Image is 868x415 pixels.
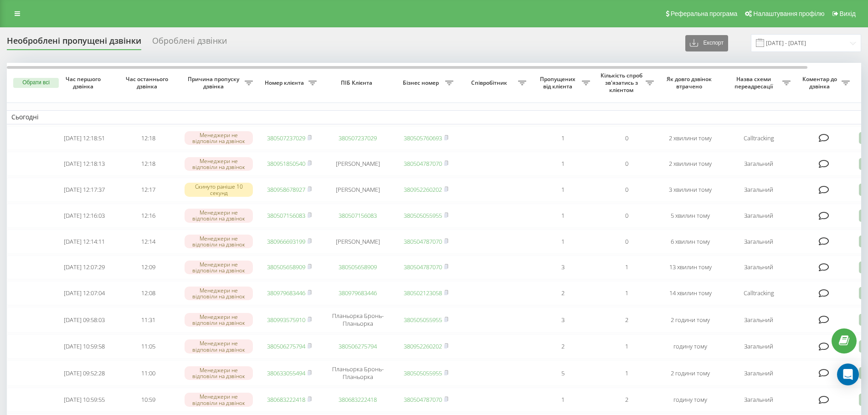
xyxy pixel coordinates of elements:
[52,281,116,305] td: [DATE] 12:07:04
[404,395,442,404] a: 380504787070
[531,281,595,305] td: 2
[267,316,305,324] a: 380993575910
[116,360,180,386] td: 11:00
[595,178,658,202] td: 0
[116,256,180,280] td: 12:09
[267,289,305,297] a: 380979683446
[267,237,305,246] a: 380966693199
[535,76,582,90] span: Пропущених від клієнта
[722,388,795,412] td: Загальний
[671,10,738,17] span: Реферальна програма
[404,289,442,297] a: 380502123058
[321,230,394,254] td: [PERSON_NAME]
[595,230,658,254] td: 0
[658,360,722,386] td: 2 години тому
[658,281,722,305] td: 14 хвилин тому
[185,313,253,327] div: Менеджери не відповіли на дзвінок
[595,334,658,359] td: 1
[60,76,109,90] span: Час першого дзвінка
[52,230,116,254] td: [DATE] 12:14:11
[267,263,305,271] a: 380505658909
[531,230,595,254] td: 1
[152,36,227,50] div: Оброблені дзвінки
[267,395,305,404] a: 380683222418
[116,307,180,333] td: 11:31
[531,126,595,150] td: 1
[722,360,795,386] td: Загальний
[52,204,116,228] td: [DATE] 12:16:03
[595,152,658,176] td: 0
[185,209,253,222] div: Менеджери не відповіли на дзвінок
[722,256,795,280] td: Загальний
[595,307,658,333] td: 2
[262,79,308,87] span: Номер клієнта
[267,159,305,168] a: 380951850540
[7,36,141,50] div: Необроблені пропущені дзвінки
[722,152,795,176] td: Загальний
[116,334,180,359] td: 11:05
[531,360,595,386] td: 5
[595,204,658,228] td: 0
[404,211,442,220] a: 380505055955
[404,134,442,142] a: 380505760693
[52,334,116,359] td: [DATE] 10:59:58
[531,307,595,333] td: 3
[339,211,377,220] a: 380507156083
[658,230,722,254] td: 6 хвилин тому
[52,152,116,176] td: [DATE] 12:18:13
[727,76,782,90] span: Назва схеми переадресації
[116,281,180,305] td: 12:08
[116,204,180,228] td: 12:16
[595,388,658,412] td: 2
[339,395,377,404] a: 380683222418
[837,364,859,385] div: Open Intercom Messenger
[722,204,795,228] td: Загальний
[52,360,116,386] td: [DATE] 09:52:28
[722,230,795,254] td: Загальний
[595,281,658,305] td: 1
[404,185,442,194] a: 380952260202
[339,289,377,297] a: 380979683446
[658,388,722,412] td: годину тому
[13,78,59,88] button: Обрати всі
[52,307,116,333] td: [DATE] 09:58:03
[321,178,394,202] td: [PERSON_NAME]
[185,287,253,300] div: Менеджери не відповіли на дзвінок
[339,263,377,271] a: 380505658909
[531,204,595,228] td: 1
[658,178,722,202] td: 3 хвилини тому
[404,316,442,324] a: 380505055955
[531,334,595,359] td: 2
[753,10,824,17] span: Налаштування профілю
[658,334,722,359] td: годину тому
[339,342,377,350] a: 380506275794
[531,178,595,202] td: 1
[531,152,595,176] td: 1
[595,126,658,150] td: 0
[462,79,518,87] span: Співробітник
[321,152,394,176] td: [PERSON_NAME]
[685,35,728,51] button: Експорт
[658,256,722,280] td: 13 хвилин тому
[52,126,116,150] td: [DATE] 12:18:51
[267,211,305,220] a: 380507156083
[800,76,842,90] span: Коментар до дзвінка
[116,230,180,254] td: 12:14
[404,237,442,246] a: 380504787070
[185,366,253,380] div: Менеджери не відповіли на дзвінок
[531,388,595,412] td: 1
[185,235,253,248] div: Менеджери не відповіли на дзвінок
[399,79,445,87] span: Бізнес номер
[595,360,658,386] td: 1
[404,263,442,271] a: 380504787070
[666,76,715,90] span: Як довго дзвінок втрачено
[123,76,173,90] span: Час останнього дзвінка
[722,178,795,202] td: Загальний
[658,307,722,333] td: 2 години тому
[321,307,394,333] td: Планьорка Бронь-Планьорка
[722,334,795,359] td: Загальний
[116,388,180,412] td: 10:59
[267,134,305,142] a: 380507237029
[52,388,116,412] td: [DATE] 10:59:55
[267,369,305,377] a: 380633055494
